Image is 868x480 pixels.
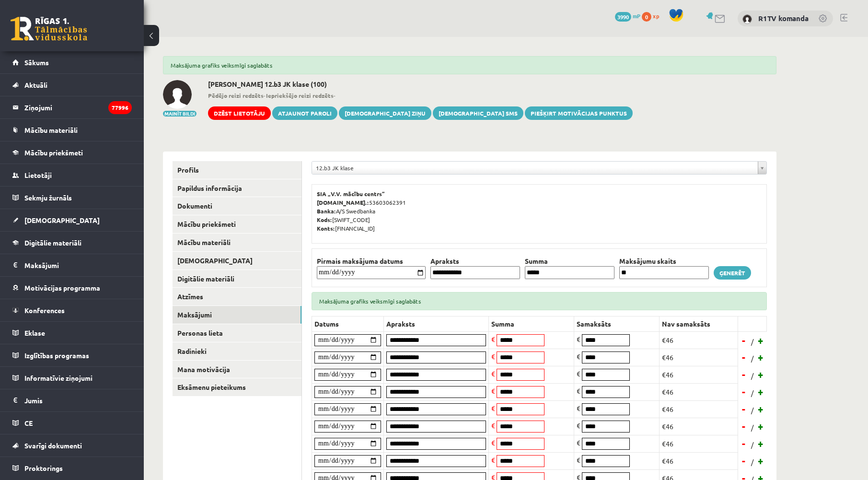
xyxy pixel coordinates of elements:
[173,342,301,360] a: Radinieki
[208,91,633,100] span: - -
[317,216,332,223] b: Kods:
[750,457,755,467] span: /
[12,141,132,164] a: Mācību priekšmeti
[739,419,749,433] a: -
[756,436,766,451] a: +
[660,418,738,435] td: €46
[24,96,132,118] legend: Ziņojumi
[660,452,738,469] td: €46
[653,12,659,20] span: xp
[24,374,93,382] span: Informatīvie ziņojumi
[173,215,301,233] a: Mācību priekšmeti
[24,216,100,224] span: [DEMOGRAPHIC_DATA]
[24,171,52,179] span: Lietotāji
[491,386,495,395] span: €
[312,292,767,310] div: Maksājuma grafiks veiksmīgi saglabāts
[163,56,776,74] div: Maksājuma grafiks veiksmīgi saglabāts
[24,238,81,247] span: Digitālie materiāli
[266,92,334,99] b: Iepriekšējo reizi redzēts
[24,126,78,134] span: Mācību materiāli
[163,111,197,117] button: Mainīt bildi
[491,404,495,412] span: €
[272,106,337,120] a: Atjaunot paroli
[24,81,47,89] span: Aktuāli
[11,17,87,41] a: Rīgas 1. Tālmācības vidusskola
[577,369,580,378] span: €
[577,438,580,447] span: €
[739,436,749,451] a: -
[12,96,132,118] a: Ziņojumi77996
[633,12,640,20] span: mP
[12,457,132,479] a: Proktorings
[208,80,633,88] h2: [PERSON_NAME] 12.b3 JK klase (100)
[714,266,751,280] a: Ģenerēt
[491,438,495,447] span: €
[108,101,132,114] i: 77996
[491,352,495,361] span: €
[317,224,335,232] b: Konts:
[173,306,301,324] a: Maksājumi
[24,441,82,450] span: Svarīgi dokumenti
[24,148,83,157] span: Mācību priekšmeti
[577,421,580,430] span: €
[12,344,132,366] a: Izglītības programas
[173,179,301,197] a: Papildus informācija
[758,13,809,23] a: R1TV komanda
[314,256,428,266] th: Pirmais maksājuma datums
[173,197,301,215] a: Dokumenti
[756,350,766,364] a: +
[660,366,738,383] td: €46
[12,119,132,141] a: Mācību materiāli
[739,350,749,364] a: -
[491,421,495,430] span: €
[12,74,132,96] a: Aktuāli
[24,193,72,202] span: Sekmju žurnāls
[12,412,132,434] a: CE
[12,322,132,344] a: Eklase
[491,369,495,378] span: €
[24,306,65,315] span: Konferences
[317,189,762,233] p: 53603062391 A/S Swedbanka [SWIFT_CODE] [FINANCIAL_ID]
[12,187,132,209] a: Sekmju žurnāls
[12,164,132,186] a: Lietotāji
[12,232,132,254] a: Digitālie materiāli
[491,456,495,464] span: €
[24,396,43,405] span: Jumis
[660,331,738,349] td: €46
[660,349,738,366] td: €46
[739,402,749,416] a: -
[208,106,271,120] a: Dzēst lietotāju
[12,434,132,457] a: Svarīgi dokumenti
[208,92,264,99] b: Pēdējo reizi redzēts
[491,335,495,343] span: €
[173,161,301,179] a: Profils
[750,440,755,450] span: /
[163,80,192,109] img: Rita Stepanova
[522,256,617,266] th: Summa
[173,252,301,269] a: [DEMOGRAPHIC_DATA]
[642,12,651,22] span: 0
[317,199,369,206] b: [DOMAIN_NAME].:
[12,277,132,299] a: Motivācijas programma
[577,456,580,464] span: €
[577,335,580,343] span: €
[384,316,489,331] th: Apraksts
[756,402,766,416] a: +
[750,353,755,363] span: /
[617,256,711,266] th: Maksājumu skaits
[739,333,749,348] a: -
[317,190,385,198] b: SIA „V.V. mācību centrs”
[24,464,63,472] span: Proktorings
[12,209,132,231] a: [DEMOGRAPHIC_DATA]
[574,316,660,331] th: Samaksāts
[577,386,580,395] span: €
[489,316,574,331] th: Summa
[316,162,754,174] span: 12.b3 JK klase
[24,58,49,67] span: Sākums
[756,419,766,433] a: +
[756,367,766,382] a: +
[312,162,766,174] a: 12.b3 JK klase
[739,454,749,468] a: -
[739,367,749,382] a: -
[317,207,336,215] b: Banka:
